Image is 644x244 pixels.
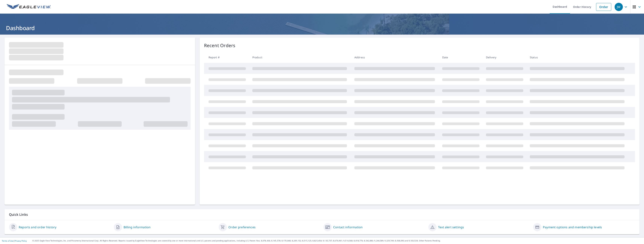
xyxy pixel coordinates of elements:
[204,42,236,49] p: Recent Orders
[9,212,635,217] p: Quick Links
[249,52,351,63] th: Product
[2,240,13,242] a: Terms of Use
[19,225,56,229] a: Reports and order history
[15,240,27,242] a: Privacy Policy
[333,225,363,229] a: Contact information
[527,52,629,63] th: Status
[351,52,439,63] th: Address
[439,52,483,63] th: Date
[4,24,640,32] h1: Dashboard
[438,225,464,229] a: Text alert settings
[483,52,527,63] th: Delivery
[32,239,642,242] p: © 2025 Eagle View Technologies, Inc. and Pictometry International Corp. All Rights Reserved. Repo...
[615,3,623,11] div: JW
[124,225,151,229] a: Billing information
[596,3,611,11] a: Order
[228,225,256,229] a: Order preferences
[543,225,602,229] a: Payment options and membership levels
[7,4,51,10] img: EV Logo
[204,52,249,63] th: Report #
[2,240,27,242] p: |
